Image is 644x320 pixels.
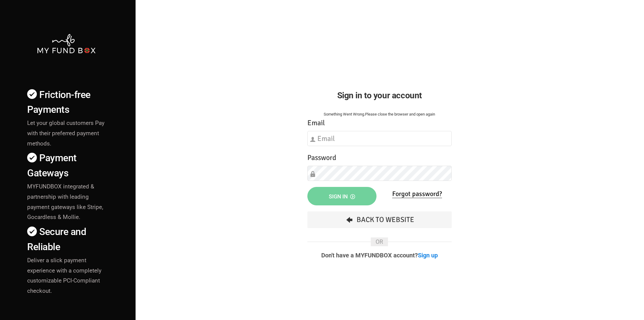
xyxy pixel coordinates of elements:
h2: Sign in to your account [307,89,452,102]
span: Sign in [329,193,355,200]
span: MYFUNDBOX integrated & partnership with leading payment gateways like Stripe, Gocardless & Mollie. [27,183,103,221]
label: Email [307,117,325,129]
button: Sign in [307,187,376,205]
p: Don't have a MYFUNDBOX account? [307,252,452,258]
h4: Payment Gateways [27,151,111,180]
div: Something Went Wrong.Please close the browser and open again [307,111,452,117]
label: Password [307,152,336,163]
h4: Secure and Reliable [27,224,111,254]
a: Sign up [418,252,438,259]
span: Let your global customers Pay with their preferred payment methods. [27,119,104,147]
img: mfbwhite.png [37,33,96,54]
h4: Friction-free Payments [27,87,111,117]
span: Deliver a slick payment experience with a completely customizable PCI-Compliant checkout. [27,257,101,295]
input: Email [307,131,452,146]
span: OR [371,237,388,246]
a: Forgot password? [392,190,442,198]
a: Back To Website [307,211,452,228]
